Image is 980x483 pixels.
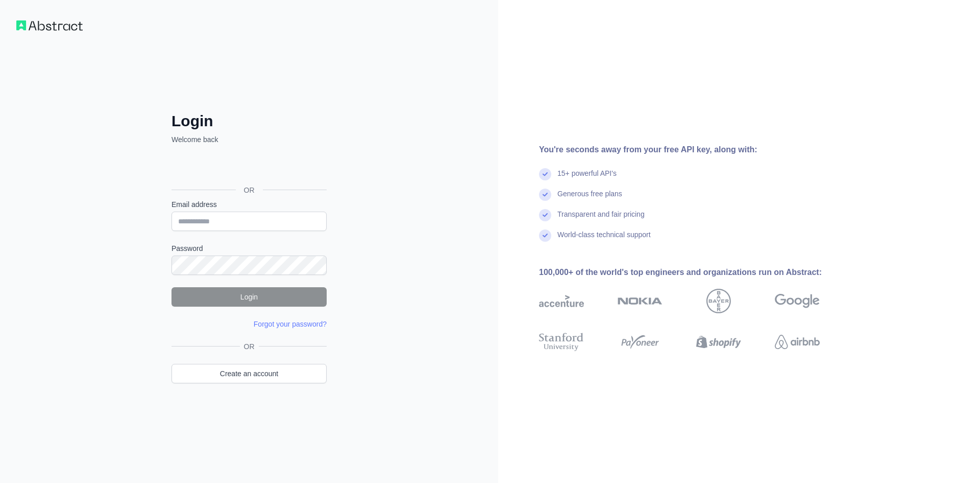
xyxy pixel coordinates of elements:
[171,287,327,307] button: Login
[539,168,551,180] img: check mark
[171,112,327,130] h2: Login
[240,341,259,352] span: OR
[706,289,731,313] img: bayer
[557,189,622,209] div: Generous free plans
[171,364,327,383] a: Create an account
[236,185,263,195] span: OR
[557,209,645,229] div: Transparent and fair pricing
[166,156,330,178] iframe: Sign in with Google Button
[539,189,551,201] img: check mark
[618,289,663,313] img: nokia
[539,266,852,279] div: 100,000+ of the world's top engineers and organizations run on Abstract:
[775,331,820,353] img: airbnb
[171,199,327,210] label: Email address
[539,209,551,221] img: check mark
[254,320,327,328] a: Forgot your password?
[696,331,741,353] img: shopify
[557,229,651,250] div: World-class technical support
[557,168,617,189] div: 15+ powerful API's
[539,144,852,156] div: You're seconds away from your free API key, along with:
[171,243,327,254] label: Password
[539,331,584,353] img: stanford university
[171,134,327,145] p: Welcome back
[16,20,83,31] img: Workflow
[539,289,584,313] img: accenture
[618,331,663,353] img: payoneer
[539,229,551,242] img: check mark
[775,289,820,313] img: google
